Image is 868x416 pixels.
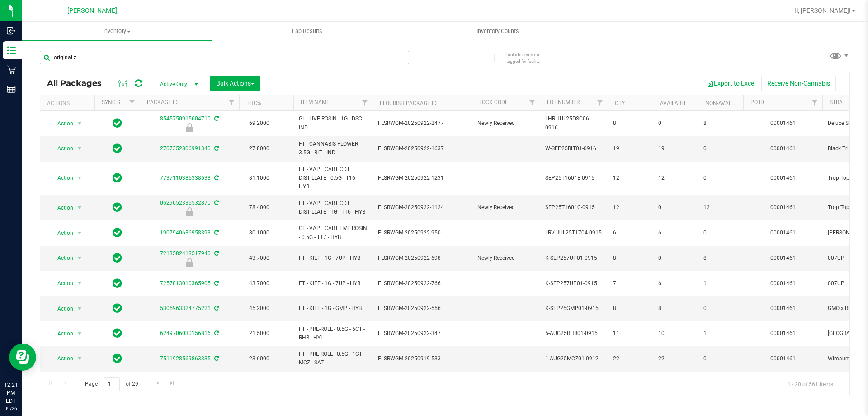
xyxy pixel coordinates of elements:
[245,201,274,214] span: 78.4000
[792,7,851,14] span: Hi, [PERSON_NAME]!
[245,226,274,239] span: 80.1000
[545,203,602,212] span: SEP25T1601C-0915
[151,377,165,389] a: Go to the next page
[479,99,508,105] a: Lock Code
[7,65,16,74] inline-svg: Retail
[477,119,534,128] span: Newly Received
[378,144,467,153] span: FLSRWGM-20250922-1637
[160,175,211,181] a: 7737110385338538
[113,201,122,214] span: In Sync
[299,254,367,263] span: FT - KIEF - 1G - 7UP - HYB
[299,224,367,241] span: GL - VAPE CART LIVE ROSIN - 0.5G - T17 - HYB
[113,117,122,129] span: In Sync
[160,200,211,206] a: 0629652336532870
[830,99,848,105] a: Strain
[358,95,373,110] a: Filter
[245,252,274,265] span: 43.7000
[545,329,602,338] span: 5-AUG25RHB01-0915
[299,350,367,367] span: FT - PRE-ROLL - 0.5G - 1CT - MCZ - SAT
[245,277,274,290] span: 43.7000
[166,377,179,389] a: Go to the last page
[613,144,647,153] span: 19
[113,302,122,315] span: In Sync
[770,120,796,126] a: 00001461
[547,99,580,105] a: Lot Number
[658,329,693,338] span: 10
[703,174,738,182] span: 0
[245,352,274,365] span: 23.6000
[245,327,274,340] span: 21.5000
[750,99,764,105] a: PO ID
[770,230,796,236] a: 00001461
[703,144,738,153] span: 0
[212,22,402,41] a: Lab Results
[703,203,738,212] span: 12
[770,255,796,261] a: 00001461
[74,252,85,264] span: select
[74,227,85,239] span: select
[213,330,219,336] span: Sync from Compliance System
[113,327,122,339] span: In Sync
[545,144,602,153] span: W-SEP25BLT01-0916
[216,80,255,87] span: Bulk Actions
[658,279,693,288] span: 6
[213,145,219,152] span: Sync from Compliance System
[49,172,74,184] span: Action
[545,304,602,313] span: K-SEP25GMP01-0915
[477,254,534,263] span: Newly Received
[9,344,36,371] iframe: Resource center
[113,172,122,184] span: In Sync
[213,355,219,362] span: Sync from Compliance System
[22,22,212,41] a: Inventory
[299,115,367,132] span: GL - LIVE ROSIN - 1G - DSC - IND
[613,229,647,237] span: 6
[613,254,647,263] span: 8
[213,175,219,181] span: Sync from Compliance System
[545,229,602,237] span: LRV-JUL25T1704-0915
[49,352,74,365] span: Action
[213,250,219,257] span: Sync from Compliance System
[160,145,211,152] a: 2707352806991340
[378,229,467,237] span: FLSRWGM-20250922-950
[49,277,74,290] span: Action
[113,142,122,155] span: In Sync
[770,305,796,311] a: 00001461
[4,405,18,412] p: 09/26
[224,95,239,110] a: Filter
[138,123,241,132] div: Newly Received
[658,304,693,313] span: 8
[49,327,74,340] span: Action
[245,142,274,155] span: 27.8000
[245,302,274,315] span: 45.2000
[703,229,738,237] span: 0
[658,354,693,363] span: 22
[525,95,540,110] a: Filter
[160,355,211,362] a: 7511928569863335
[299,140,367,157] span: FT - CANNABIS FLOWER - 3.5G - BLT - IND
[104,377,120,391] input: 1
[658,144,693,153] span: 19
[299,325,367,342] span: FT - PRE-ROLL - 0.5G - 5CT - RHB - HYI
[138,207,241,216] div: Newly Received
[125,95,140,110] a: Filter
[807,95,822,110] a: Filter
[761,76,836,91] button: Receive Non-Cannabis
[77,377,146,391] span: Page of 29
[49,117,74,130] span: Action
[545,174,602,182] span: SEP25T1601B-0915
[658,119,693,128] span: 0
[22,27,212,35] span: Inventory
[703,354,738,363] span: 0
[67,7,117,14] span: [PERSON_NAME]
[299,199,367,216] span: FT - VAPE CART CDT DISTILLATE - 1G - T16 - HYB
[545,115,602,132] span: LHR-JUL25DSC06-0916
[378,119,467,128] span: FLSRWGM-20250922-2477
[4,381,18,405] p: 12:21 PM EDT
[113,226,122,239] span: In Sync
[658,174,693,182] span: 12
[615,100,625,106] a: Qty
[213,305,219,311] span: Sync from Compliance System
[40,51,409,64] input: Search Package ID, Item Name, SKU, Lot or Part Number...
[703,304,738,313] span: 0
[245,117,274,130] span: 69.2000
